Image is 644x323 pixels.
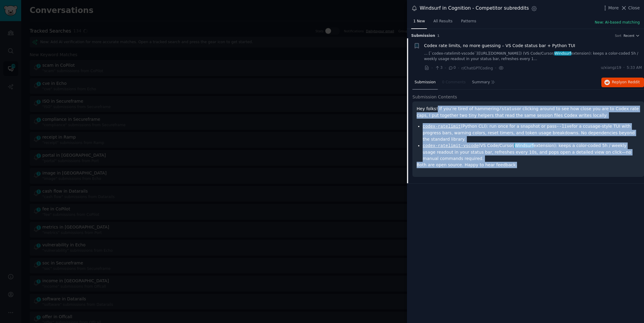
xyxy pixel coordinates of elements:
[417,162,640,168] p: Both are open source. Happy to hear feedback.
[623,34,640,38] button: Recent
[627,65,642,71] span: 5:33 AM
[628,5,640,11] span: Close
[615,34,622,38] div: Sort
[458,65,459,71] span: ·
[423,143,479,148] a: codex-ratelimit-vscode
[499,107,517,111] code: /status
[459,17,478,29] a: Patterns
[608,5,619,11] span: More
[433,19,452,24] span: All Results
[448,65,456,71] span: 0
[595,20,640,25] button: New: AI-based matching
[601,65,621,71] span: u/xiangz19
[415,80,436,85] span: Submission
[417,106,640,119] p: Hey folks! If you’re tired of hammering or clicking around to see how close you are to Codex rate...
[431,65,433,71] span: ·
[423,124,461,129] code: codex-ratelimit
[412,94,457,100] span: Submission Contents
[472,80,490,85] span: Summary
[623,34,634,38] span: Recent
[420,5,529,12] div: Windsurf in Cognition - Competitor subreddits
[461,19,476,24] span: Patterns
[424,51,642,62] a: ... [`codex-ratelimit-vscode`]([URL][DOMAIN_NAME]) (VS Code/Cursor/Windsurfextension): keeps a co...
[622,80,640,84] span: on Reddit
[423,143,479,148] code: codex-ratelimit-vscode
[435,65,442,71] span: 3
[411,33,435,39] span: Submission
[413,19,425,24] span: 1 New
[557,124,572,129] code: --live
[602,5,619,11] button: More
[424,43,575,49] a: Codex rate limits, no more guessing – VS Code status bar + Python TUI
[621,5,640,11] button: Close
[461,66,493,70] span: r/ChatGPTCoding
[445,65,446,71] span: ·
[437,34,439,37] span: 1
[423,124,461,129] a: codex-ratelimit
[411,17,427,29] a: 1 New
[554,51,572,56] span: Windsurf
[423,123,640,142] li: (Python CLI): run once for a snapshot or pass for a ccusage-style TUI with progress bars, warning...
[612,80,640,85] span: Reply
[623,65,625,71] span: ·
[514,143,534,148] span: Windsurf
[423,142,640,162] li: (VS Code/Cursor/ extension): keeps a color-coded 5h / weekly usage readout in your status bar, re...
[495,65,496,71] span: ·
[601,78,644,87] button: Replyon Reddit
[431,17,454,29] a: All Results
